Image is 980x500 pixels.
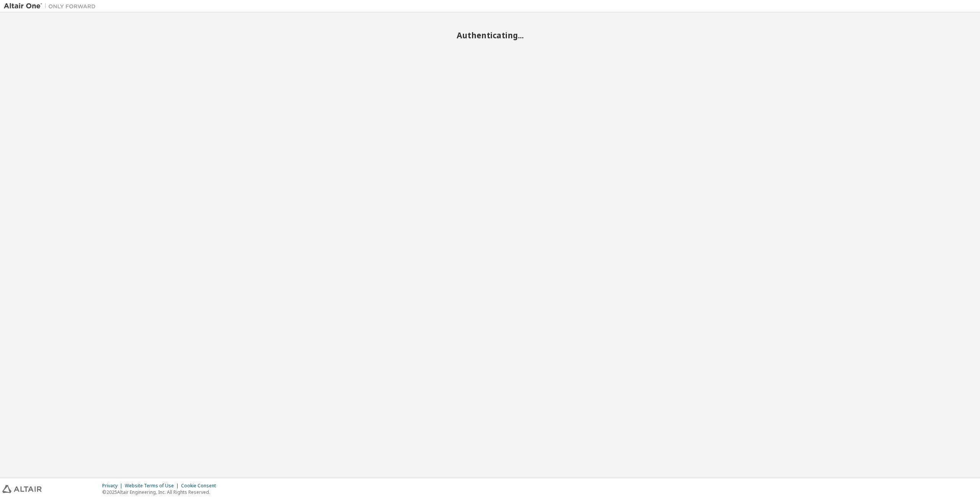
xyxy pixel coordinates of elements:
div: Cookie Consent [181,483,220,489]
div: Website Terms of Use [125,483,181,489]
img: altair_logo.svg [2,485,42,493]
p: © 2025 Altair Engineering, Inc. All Rights Reserved. [102,489,220,495]
img: Altair One [4,2,100,10]
h2: Authenticating... [4,30,976,40]
div: Privacy [102,483,125,489]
